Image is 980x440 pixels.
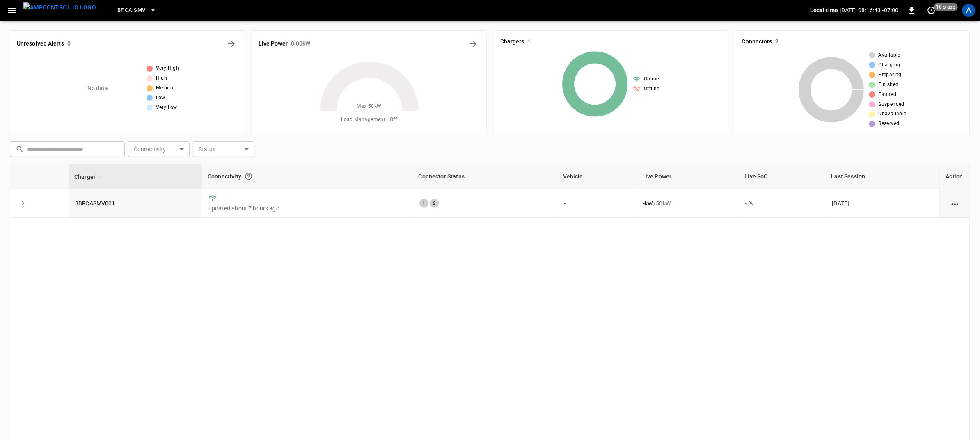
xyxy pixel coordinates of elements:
[643,199,653,207] p: - kW
[87,84,108,93] p: No data
[114,2,159,18] button: BF.CA.SMV
[156,64,179,73] span: Very High
[67,39,71,48] h6: 0
[826,164,940,189] th: Last Session
[739,164,826,189] th: Live SoC
[879,91,897,99] span: Faulted
[934,3,958,11] span: 10 s ago
[17,197,29,210] button: expand row
[810,6,838,14] p: Local time
[341,116,397,124] span: Load Management = Off
[962,4,975,17] div: profile-icon
[879,51,901,59] span: Available
[23,2,96,13] img: ampcontrol.io logo
[940,164,970,189] th: Action
[879,100,905,109] span: Suspended
[413,164,557,189] th: Connector Status
[528,37,531,46] h6: 1
[644,75,659,83] span: Online
[75,200,115,207] a: 3BFCASMV001
[950,199,960,207] div: action cell options
[208,169,407,184] div: Connectivity
[156,84,175,92] span: Medium
[742,37,772,46] h6: Connectors
[259,39,288,48] h6: Live Power
[776,37,779,46] h6: 2
[291,39,311,48] h6: 0.00 kW
[225,37,238,50] button: All Alerts
[156,94,165,102] span: Low
[879,71,902,79] span: Preparing
[17,39,64,48] h6: Unresolved Alerts
[557,189,637,218] td: -
[156,74,167,82] span: High
[241,169,256,184] button: Connection between the charger and our software.
[156,104,177,112] span: Very Low
[500,37,524,46] h6: Chargers
[117,6,145,15] span: BF.CA.SMV
[826,189,940,218] td: [DATE]
[467,37,480,50] button: Energy Overview
[840,6,899,14] p: [DATE] 08:16:43 -07:00
[879,81,899,89] span: Finished
[637,164,739,189] th: Live Power
[557,164,637,189] th: Vehicle
[644,85,660,93] span: Offline
[419,199,428,208] div: 1
[879,120,900,128] span: Reserved
[357,103,381,111] span: Max. 50 kW
[430,199,439,208] div: 2
[643,199,733,207] div: / 50 kW
[208,204,406,212] p: updated about 7 hours ago
[879,61,900,69] span: Charging
[74,172,106,182] span: Charger
[925,4,938,17] button: set refresh interval
[879,110,907,118] span: Unavailable
[739,189,826,218] td: - %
